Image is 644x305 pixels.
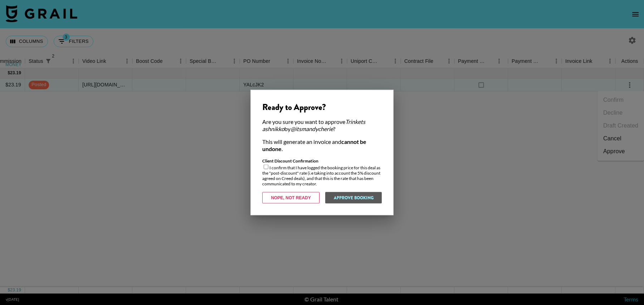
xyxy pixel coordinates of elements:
[262,102,382,112] div: Ready to Approve?
[262,158,382,186] div: I confirm that I have logged the booking price for this deal as the "post-discount" rate (i.e tak...
[291,125,333,132] em: @ itsmandycherie
[325,192,382,204] button: Approve Booking
[262,118,365,132] em: Trinkets ashnikko
[262,138,382,152] div: This will generate an invoice and .
[262,192,319,204] button: Nope, Not Ready
[262,138,366,152] strong: cannot be undone
[262,158,318,164] strong: Client Discount Confirmation
[262,118,382,132] div: Are you sure you want to approve by ?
